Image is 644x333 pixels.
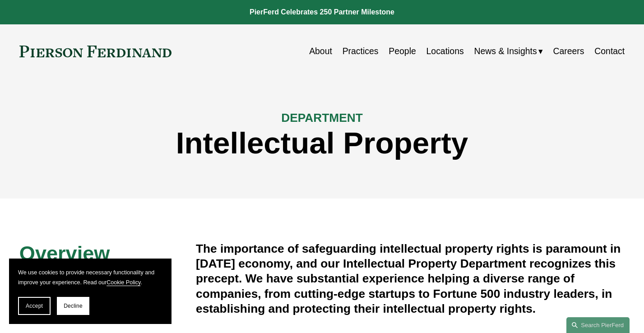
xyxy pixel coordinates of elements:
[309,42,332,60] a: About
[196,241,625,317] h4: The importance of safeguarding intellectual property rights is paramount in [DATE] economy, and o...
[474,42,542,60] a: folder dropdown
[389,42,416,60] a: People
[9,259,171,324] section: Cookie banner
[107,279,140,286] a: Cookie Policy
[18,297,51,315] button: Accept
[474,43,537,59] span: News & Insights
[19,125,625,160] h1: Intellectual Property
[594,42,625,60] a: Contact
[18,268,162,288] p: We use cookies to provide necessary functionality and improve your experience. Read our .
[343,42,379,60] a: Practices
[19,242,110,265] span: Overview
[426,42,464,60] a: Locations
[566,317,630,333] a: Search this site
[281,111,362,125] span: DEPARTMENT
[553,42,584,60] a: Careers
[57,297,89,315] button: Decline
[64,303,83,309] span: Decline
[26,303,43,309] span: Accept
